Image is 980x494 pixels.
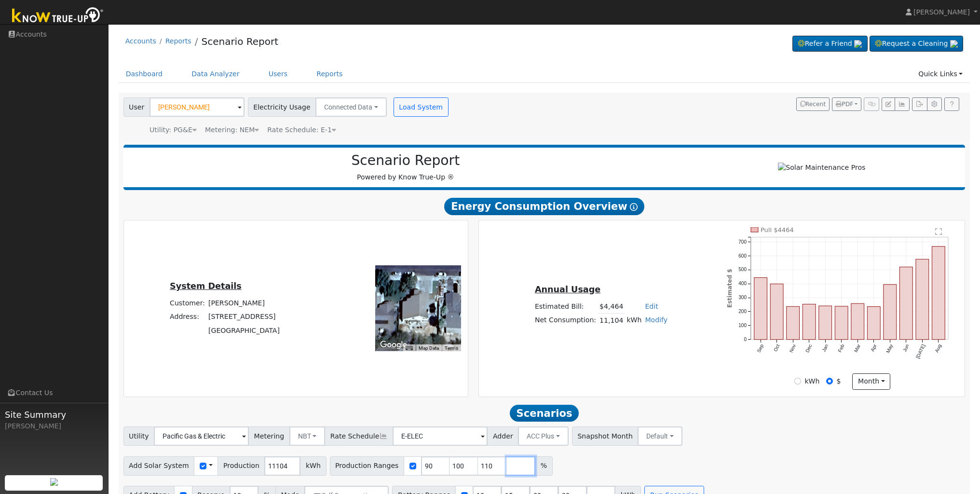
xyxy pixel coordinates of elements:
[168,310,207,324] td: Address:
[133,152,678,169] h2: Scenario Report
[5,408,103,421] span: Site Summary
[761,226,794,233] text: Pull $4464
[927,97,942,111] button: Settings
[916,259,929,339] rect: onclick=""
[645,302,658,310] a: Edit
[870,36,963,52] a: Request a Cleaning
[218,456,265,476] span: Production
[794,378,801,384] input: kWh
[267,126,336,134] span: Alias: HE1
[170,281,242,291] u: System Details
[261,65,295,83] a: Users
[915,343,926,359] text: [DATE]
[630,203,638,211] i: Show Help
[248,426,290,446] span: Metering
[913,8,970,16] span: [PERSON_NAME]
[625,314,643,328] td: kWh
[5,421,103,431] div: [PERSON_NAME]
[837,376,841,386] label: $
[572,426,639,446] span: Snapshot Month
[533,314,598,328] td: Net Consumption:
[756,343,765,353] text: Sep
[406,345,412,352] button: Keyboard shortcuts
[535,456,552,476] span: %
[868,307,881,340] rect: onclick=""
[826,378,833,384] input: $
[726,269,733,308] text: Estimated $
[123,456,195,476] span: Add Solar System
[206,324,281,337] td: [GEOGRAPHIC_DATA]
[123,97,150,117] span: User
[770,284,783,340] rect: onclick=""
[205,125,259,135] div: Metering: NEM
[804,376,819,386] label: kWh
[154,426,249,446] input: Select a Utility
[835,306,848,340] rect: onclick=""
[738,267,747,272] text: 500
[125,37,156,45] a: Accounts
[325,426,393,446] span: Rate Schedule
[518,426,569,446] button: ACC Plus
[330,456,404,476] span: Production Ranges
[803,304,816,340] rect: onclick=""
[884,285,897,340] rect: onclick=""
[184,65,247,83] a: Data Analyzer
[738,323,747,328] text: 100
[206,297,281,310] td: [PERSON_NAME]
[150,97,245,117] input: Select a User
[738,253,747,259] text: 600
[789,343,797,354] text: Nov
[885,343,894,354] text: May
[738,281,747,286] text: 400
[935,228,942,235] text: 
[851,303,864,340] rect: onclick=""
[393,426,488,446] input: Select a Rate Schedule
[950,40,958,48] img: retrieve
[535,285,600,294] u: Annual Usage
[738,239,747,245] text: 700
[248,97,316,117] span: Electricity Usage
[128,152,683,182] div: Powered by Know True-Up ®
[119,65,170,83] a: Dashboard
[804,343,813,354] text: Dec
[378,339,409,351] img: Google
[837,343,845,353] text: Feb
[533,300,598,314] td: Estimated Bill:
[598,300,625,314] td: $4,464
[912,97,927,111] button: Export Interval Data
[309,65,350,83] a: Reports
[821,343,830,353] text: Jan
[796,97,830,111] button: Recent
[832,97,861,111] button: PDF
[645,316,667,324] a: Modify
[50,478,58,486] img: retrieve
[778,163,865,173] img: Solar Maintenance Pros
[787,306,800,339] rect: onclick=""
[852,373,890,390] button: month
[123,426,155,446] span: Utility
[882,97,895,111] button: Edit User
[853,343,862,353] text: Mar
[934,343,942,354] text: Aug
[932,247,945,340] rect: onclick=""
[201,36,278,47] a: Scenario Report
[300,456,326,476] span: kWh
[206,310,281,324] td: [STREET_ADDRESS]
[854,40,862,48] img: retrieve
[445,345,458,351] a: Terms (opens in new tab)
[638,426,682,446] button: Default
[7,5,109,27] img: Know True-Up
[598,314,625,328] td: 11,104
[168,297,207,310] td: Customer:
[744,337,747,342] text: 0
[911,65,970,83] a: Quick Links
[378,339,409,351] a: Open this area in Google Maps (opens a new window)
[944,97,959,111] a: Help Link
[419,345,439,352] button: Map Data
[773,343,781,352] text: Oct
[510,405,579,422] span: Scenarios
[900,267,913,339] rect: onclick=""
[487,426,518,446] span: Adder
[870,343,878,352] text: Apr
[444,198,644,215] span: Energy Consumption Overview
